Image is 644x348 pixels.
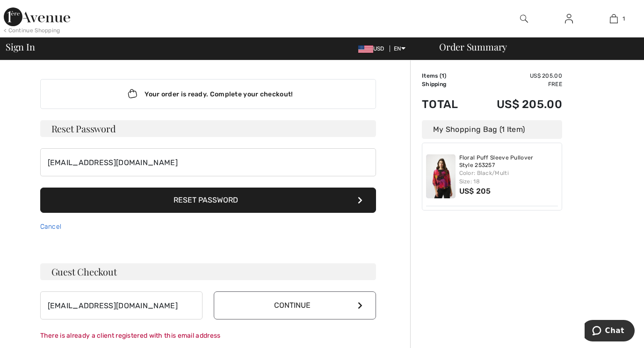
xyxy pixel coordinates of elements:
[6,42,35,51] span: Sign In
[40,120,376,137] h3: Reset Password
[4,7,70,26] img: 1ère Avenue
[40,79,376,109] div: Your order is ready. Complete your checkout!
[459,169,558,186] div: Color: Black/Multi Size: 18
[40,291,203,319] input: E-mail
[459,187,491,196] span: US$ 205
[622,14,625,23] span: 1
[428,42,638,51] div: Order Summary
[358,45,388,52] span: USD
[520,13,528,24] img: search the website
[565,13,573,24] img: My Info
[40,331,376,341] div: There is already a client registered with this email address
[40,148,376,176] input: E-mail
[441,72,444,79] span: 1
[40,263,376,280] h3: Guest Checkout
[4,26,60,35] div: < Continue Shopping
[214,291,376,319] button: Continue
[40,223,62,231] a: Cancel
[557,13,580,25] a: Sign In
[422,72,472,80] td: Items ( )
[426,154,456,198] img: Floral Puff Sleeve Pullover Style 253257
[422,120,562,139] div: My Shopping Bag (1 Item)
[472,72,562,80] td: US$ 205.00
[472,80,562,88] td: Free
[592,13,636,24] a: 1
[358,45,373,53] img: US Dollar
[422,88,472,120] td: Total
[472,88,562,120] td: US$ 205.00
[394,45,405,52] span: EN
[422,80,472,88] td: Shipping
[459,154,558,169] a: Floral Puff Sleeve Pullover Style 253257
[40,188,376,213] button: Reset Password
[585,320,635,343] iframe: Opens a widget where you can chat to one of our agents
[610,13,618,24] img: My Bag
